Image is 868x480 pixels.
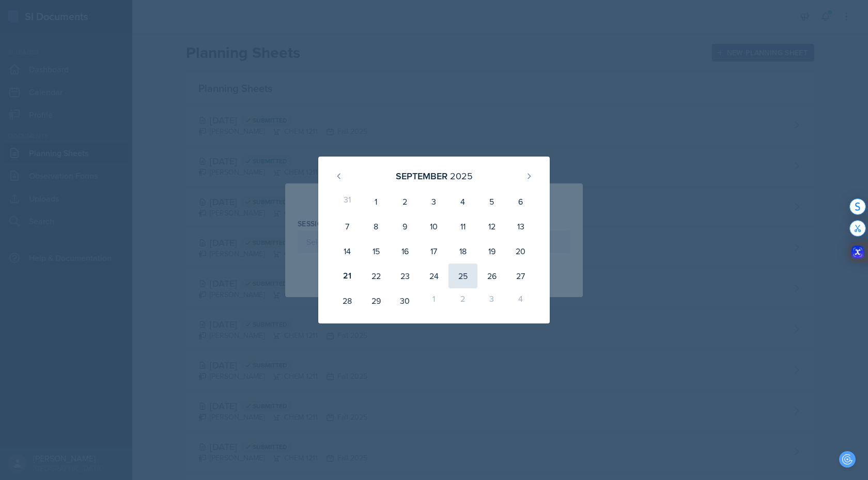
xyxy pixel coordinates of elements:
[391,264,420,288] div: 23
[506,264,535,288] div: 27
[333,239,362,264] div: 14
[448,264,477,288] div: 25
[448,189,477,214] div: 4
[391,189,420,214] div: 2
[477,239,506,264] div: 19
[506,239,535,264] div: 20
[420,288,448,313] div: 1
[477,214,506,239] div: 12
[391,239,420,264] div: 16
[477,264,506,288] div: 26
[362,288,391,313] div: 29
[333,264,362,288] div: 21
[506,288,535,313] div: 4
[333,288,362,313] div: 28
[391,214,420,239] div: 9
[333,214,362,239] div: 7
[450,169,473,183] div: 2025
[420,189,448,214] div: 3
[448,239,477,264] div: 18
[506,189,535,214] div: 6
[477,189,506,214] div: 5
[362,214,391,239] div: 8
[420,239,448,264] div: 17
[448,214,477,239] div: 11
[420,214,448,239] div: 10
[477,288,506,313] div: 3
[396,169,447,183] div: September
[420,264,448,288] div: 24
[362,239,391,264] div: 15
[333,189,362,214] div: 31
[391,288,420,313] div: 30
[506,214,535,239] div: 13
[362,189,391,214] div: 1
[448,288,477,313] div: 2
[362,264,391,288] div: 22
